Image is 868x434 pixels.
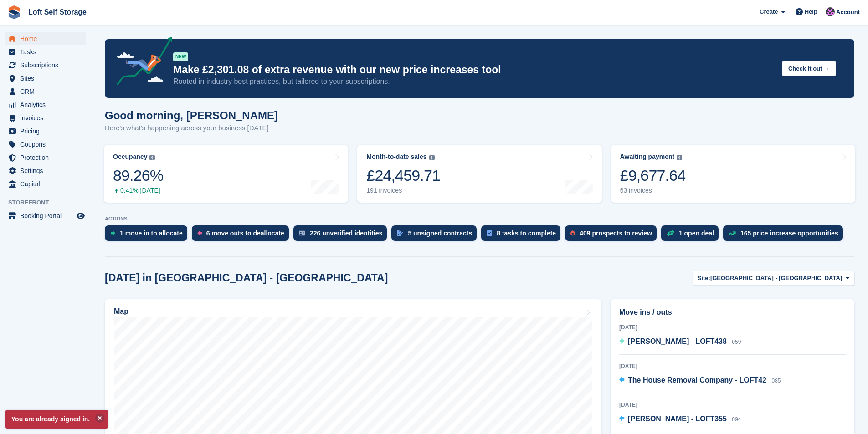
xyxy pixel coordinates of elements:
span: Pricing [20,125,75,138]
a: 409 prospects to review [565,225,661,245]
a: menu [5,85,86,98]
span: Account [836,8,860,17]
img: icon-info-grey-7440780725fd019a000dd9b08b2336e03edf1995a4989e88bcd33f0948082b44.svg [429,155,435,160]
span: [PERSON_NAME] - LOFT438 [628,337,727,345]
div: [DATE] [619,362,846,370]
span: Home [20,32,75,45]
span: Protection [20,151,75,164]
span: Capital [20,178,75,190]
a: menu [5,46,86,58]
span: Settings [20,164,75,177]
p: Rooted in industry best practices, but tailored to your subscriptions. [173,77,775,87]
img: contract_signature_icon-13c848040528278c33f63329250d36e43548de30e8caae1d1a13099fd9432cc5.svg [397,230,403,236]
span: [PERSON_NAME] - LOFT355 [628,415,727,423]
a: Awaiting payment £9,677.64 63 invoices [611,145,855,203]
span: Subscriptions [20,59,75,71]
span: Coupons [20,138,75,151]
a: 6 move outs to deallocate [192,225,293,245]
img: verify_identity-adf6edd0f0f0b5bbfe63781bf79b02c33cf7c696d77639b501bdc392416b5a36.svg [299,230,305,236]
a: menu [5,151,86,164]
span: CRM [20,85,75,98]
a: 5 unsigned contracts [391,225,481,245]
span: 094 [732,416,741,423]
a: 165 price increase opportunities [723,225,847,245]
img: stora-icon-8386f47178a22dfd0bd8f6a31ec36ba5ce8667c1dd55bd0f319d3a0aa187defe.svg [7,5,21,19]
img: move_outs_to_deallocate_icon-f764333ba52eb49d3ac5e1228854f67142a1ed5810a6f6cc68b1a99e826820c5.svg [197,230,202,236]
span: Storefront [8,198,91,207]
a: Loft Self Storage [25,5,90,20]
div: Awaiting payment [620,153,675,161]
h2: [DATE] in [GEOGRAPHIC_DATA] - [GEOGRAPHIC_DATA] [105,272,388,284]
div: 8 tasks to complete [497,230,556,237]
img: task-75834270c22a3079a89374b754ae025e5fb1db73e45f91037f5363f120a921f8.svg [487,230,492,236]
div: £24,459.71 [366,166,440,185]
a: Month-to-date sales £24,459.71 191 invoices [357,145,601,203]
span: Create [760,7,778,16]
span: Sites [20,72,75,85]
a: menu [5,125,86,138]
a: menu [5,72,86,85]
a: 226 unverified identities [293,225,392,245]
img: deal-1b604bf984904fb50ccaf53a9ad4b4a5d6e5aea283cecdc64d6e3604feb123c2.svg [667,230,674,236]
h2: Map [114,307,128,316]
img: icon-info-grey-7440780725fd019a000dd9b08b2336e03edf1995a4989e88bcd33f0948082b44.svg [149,155,155,160]
a: 1 move in to allocate [105,225,192,245]
a: menu [5,98,86,111]
a: menu [5,112,86,124]
a: menu [5,209,86,222]
a: menu [5,164,86,177]
img: Amy Wright [826,7,835,16]
a: Preview store [75,210,86,221]
div: 409 prospects to review [580,230,652,237]
button: Site: [GEOGRAPHIC_DATA] - [GEOGRAPHIC_DATA] [693,271,854,286]
a: menu [5,59,86,71]
div: 89.26% [113,166,163,185]
p: Here's what's happening across your business [DATE] [105,123,278,133]
a: menu [5,32,86,45]
span: Tasks [20,46,75,58]
div: [DATE] [619,401,846,409]
a: The House Removal Company - LOFT42 085 [619,375,781,387]
button: Check it out → [782,61,836,76]
span: 085 [772,378,781,384]
p: Make £2,301.08 of extra revenue with our new price increases tool [173,63,775,77]
a: menu [5,138,86,151]
div: 226 unverified identities [310,230,383,237]
a: 8 tasks to complete [481,225,565,245]
div: Occupancy [113,153,147,161]
span: Analytics [20,98,75,111]
div: 165 price increase opportunities [740,230,838,237]
p: You are already signed in. [5,410,108,429]
div: NEW [173,52,188,61]
span: 059 [732,339,741,345]
div: 6 move outs to deallocate [206,230,284,237]
p: ACTIONS [105,216,854,222]
span: Booking Portal [20,209,75,222]
div: 1 move in to allocate [120,230,183,237]
span: Invoices [20,112,75,124]
a: menu [5,178,86,190]
span: [GEOGRAPHIC_DATA] - [GEOGRAPHIC_DATA] [710,274,842,283]
a: 1 open deal [661,225,723,245]
div: [DATE] [619,323,846,332]
h2: Move ins / outs [619,307,846,318]
h1: Good morning, [PERSON_NAME] [105,109,278,122]
span: Help [805,7,817,16]
div: £9,677.64 [620,166,686,185]
img: price-adjustments-announcement-icon-8257ccfd72463d97f412b2fc003d46551f7dbcb40ab6d574587a9cd5c0d94... [109,37,173,89]
img: move_ins_to_allocate_icon-fdf77a2bb77ea45bf5b3d319d69a93e2d87916cf1d5bf7949dd705db3b84f3ca.svg [110,230,115,236]
a: [PERSON_NAME] - LOFT438 059 [619,336,741,348]
img: price_increase_opportunities-93ffe204e8149a01c8c9dc8f82e8f89637d9d84a8eef4429ea346261dce0b2c0.svg [729,231,736,235]
img: icon-info-grey-7440780725fd019a000dd9b08b2336e03edf1995a4989e88bcd33f0948082b44.svg [677,155,682,160]
a: [PERSON_NAME] - LOFT355 094 [619,414,741,425]
div: 63 invoices [620,187,686,194]
div: 0.41% [DATE] [113,187,163,194]
span: Site: [698,274,710,283]
span: The House Removal Company - LOFT42 [628,376,766,384]
div: 5 unsigned contracts [408,230,472,237]
div: 191 invoices [366,187,440,194]
img: prospect-51fa495bee0391a8d652442698ab0144808aea92771e9ea1ae160a38d050c398.svg [570,230,575,236]
div: Month-to-date sales [366,153,426,161]
a: Occupancy 89.26% 0.41% [DATE] [104,145,348,203]
div: 1 open deal [679,230,714,237]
